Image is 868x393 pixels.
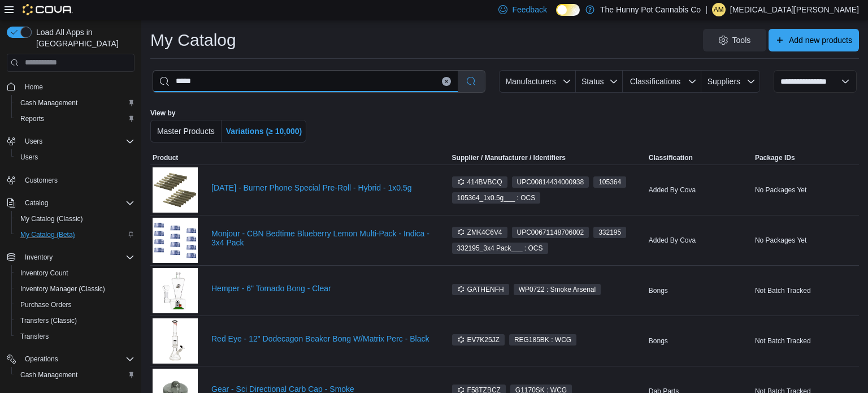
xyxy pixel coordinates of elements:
span: WP0722 : Smoke Arsenal [514,284,601,295]
span: EV7K25JZ [457,335,500,345]
span: Reports [20,114,44,123]
span: Users [20,153,38,162]
span: UPC00671148706002 [512,227,589,238]
span: My Catalog (Classic) [20,214,83,223]
button: Cash Management [11,367,139,383]
a: Red Eye - 12" Dodecagon Beaker Bong W/Matrix Perc - Black [211,334,432,343]
span: Classification [649,153,693,162]
a: Home [20,80,47,94]
input: Dark Mode [556,4,580,16]
span: UPC 00814434000938 [517,177,584,187]
div: No Packages Yet [753,183,859,197]
span: Transfers [20,332,49,341]
span: UPC00814434000938 [512,176,589,188]
span: Inventory Count [16,266,134,280]
span: Operations [20,352,134,366]
div: Alexia Mainiero [712,3,726,16]
button: Variations (≥ 10,000) [222,120,307,142]
a: Customers [20,174,62,187]
span: Reports [16,112,134,126]
a: Users [16,150,42,164]
button: Inventory [2,249,139,265]
button: Operations [20,352,63,366]
span: My Catalog (Beta) [16,228,134,241]
span: Catalog [20,196,134,210]
span: Transfers [16,330,134,343]
div: Not Batch Tracked [753,284,859,297]
span: Inventory [25,253,53,262]
span: Add new products [789,34,852,46]
span: WP0722 : Smoke Arsenal [519,284,596,295]
span: My Catalog (Classic) [16,212,134,226]
span: Inventory Manager (Classic) [20,284,105,293]
span: Operations [25,355,58,364]
span: 332195_3x4 Pack___ : OCS [452,243,548,254]
span: Inventory Count [20,269,68,278]
span: Cash Management [20,98,77,107]
button: Master Products [150,120,222,142]
div: Supplier / Manufacturer / Identifiers [452,153,566,162]
button: Inventory Count [11,265,139,281]
button: Reports [11,111,139,127]
span: 332195 [598,227,621,237]
span: EV7K25JZ [452,334,505,346]
button: Home [2,79,139,95]
span: Load All Apps in [GEOGRAPHIC_DATA] [32,27,134,49]
button: Transfers (Classic) [11,313,139,329]
span: Supplier / Manufacturer / Identifiers [436,153,566,162]
span: My Catalog (Beta) [20,230,75,239]
span: GATHENFH [457,284,504,295]
button: Inventory Manager (Classic) [11,281,139,297]
span: ZMK4C6V4 [457,227,502,237]
a: Inventory Count [16,266,73,280]
button: Inventory [20,251,57,264]
a: My Catalog (Classic) [16,212,88,226]
span: 332195_3x4 Pack___ : OCS [457,243,543,253]
span: Product [153,153,178,162]
span: Status [581,77,604,86]
p: | [705,3,708,16]
button: Customers [2,172,139,188]
label: View by [150,109,175,118]
span: 105364_1x0.5g___ : OCS [457,193,536,203]
h1: My Catalog [150,29,236,51]
button: Manufacturers [499,70,576,93]
span: Home [20,80,134,94]
button: Users [20,135,47,148]
span: Home [25,83,43,92]
a: Reports [16,112,49,126]
span: Users [16,150,134,164]
span: Users [25,137,42,146]
div: Added By Cova [646,183,753,197]
button: Classifications [623,70,701,93]
span: Inventory Manager (Classic) [16,282,134,296]
a: Cash Management [16,368,82,382]
button: Add new products [769,29,859,51]
p: The Hunny Pot Cannabis Co [600,3,701,16]
span: UPC 00671148706002 [517,227,584,237]
a: Purchase Orders [16,298,76,312]
button: Status [576,70,623,93]
span: Manufacturers [505,77,555,86]
span: Master Products [157,127,215,136]
span: 414BVBCQ [452,176,507,188]
span: Customers [25,176,58,185]
span: Variations (≥ 10,000) [226,127,302,136]
img: Hemper - 6" Tornado Bong - Clear [153,268,198,313]
img: Monjour - CBN Bedtime Blueberry Lemon Multi-Pack - Indica - 3x4 Pack [153,218,198,263]
span: 105364 [598,177,621,187]
span: GATHENFH [452,284,509,295]
a: Inventory Manager (Classic) [16,282,110,296]
span: Inventory [20,251,134,264]
button: Cash Management [11,95,139,111]
span: REG185BK : WCG [509,334,576,346]
span: Purchase Orders [16,298,134,312]
span: Package IDs [755,153,795,162]
span: 105364_1x0.5g___ : OCS [452,192,541,204]
div: Bongs [646,334,753,348]
span: Suppliers [708,77,740,86]
span: Users [20,135,134,148]
span: Cash Management [16,96,134,110]
span: Transfers (Classic) [16,314,134,327]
